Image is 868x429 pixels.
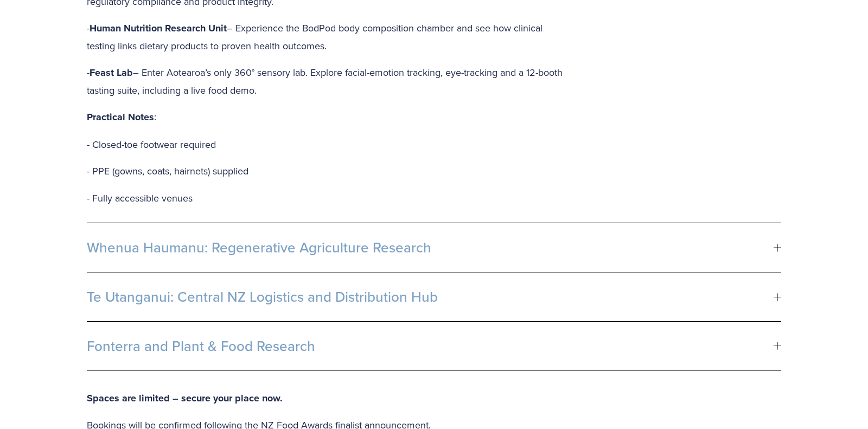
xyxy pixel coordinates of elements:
[87,391,283,405] strong: Spaces are limited – secure your place now.
[87,322,781,370] button: Fonterra and Plant & Food Research
[87,64,573,99] p: - – Enter Aotearoa’s only 360° sensory lab. Explore facial-emotion tracking, eye-tracking and a 1...
[87,108,573,126] p: :
[87,136,573,153] p: - Closed-toe footwear required
[87,239,774,256] span: Whenua Haumanu: Regenerative Agriculture Research
[87,338,774,354] span: Fonterra and Plant & Food Research
[87,19,573,54] p: - – Experience the BodPod body composition chamber and see how clinical testing links dietary pro...
[87,162,573,180] p: - PPE (gowns, coats, hairnets) supplied
[87,190,573,207] p: - Fully accessible venues
[87,289,774,305] span: Te Utanganui: Central NZ Logistics and Distribution Hub
[87,223,781,272] button: Whenua Haumanu: Regenerative Agriculture Research
[87,272,781,321] button: Te Utanganui: Central NZ Logistics and Distribution Hub
[87,110,154,124] strong: Practical Notes
[90,21,227,35] strong: Human Nutrition Research Unit
[90,66,133,80] strong: Feast Lab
